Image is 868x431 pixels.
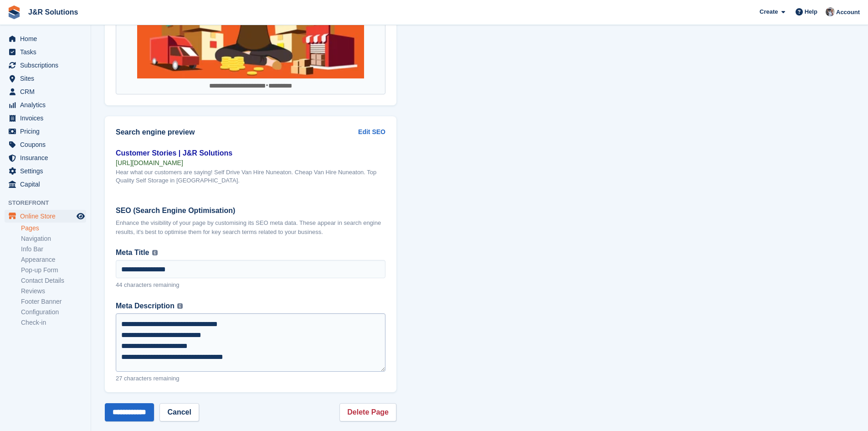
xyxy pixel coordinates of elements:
[5,178,86,191] a: menu
[5,72,86,85] a: menu
[5,32,86,45] a: menu
[116,375,122,382] span: 27
[21,266,86,275] a: Pop-up Form
[5,99,86,111] a: menu
[124,375,179,382] span: characters remaining
[21,318,86,327] a: Check-in
[20,72,75,85] span: Sites
[20,112,75,125] span: Invoices
[836,8,860,17] span: Account
[21,308,86,317] a: Configuration
[20,85,75,98] span: CRM
[25,5,82,20] a: J&R Solutions
[21,224,86,233] a: Pages
[5,59,86,72] a: menu
[116,148,385,159] div: Customer Stories | J&R Solutions
[20,151,75,164] span: Insurance
[826,7,835,16] img: Steve Revell
[20,210,75,223] span: Online Store
[116,168,385,185] div: Hear what our customers are saying! Self Drive Van Hire Nuneaton. Cheap Van Hire Nuneaton. Top Qu...
[5,151,86,164] a: menu
[75,211,86,222] a: Preview store
[5,46,86,58] a: menu
[21,297,86,306] a: Footer Banner
[124,281,179,288] span: characters remaining
[5,210,86,223] a: menu
[5,112,86,125] a: menu
[20,178,75,191] span: Capital
[8,198,91,208] span: Storefront
[20,32,75,45] span: Home
[21,245,86,254] a: Info Bar
[116,301,175,312] span: Meta Description
[805,7,817,16] span: Help
[21,234,86,243] a: Navigation
[339,403,396,421] a: Delete Page
[20,99,75,111] span: Analytics
[116,218,385,236] div: Enhance the visibility of your page by customising its SEO meta data. These appear in search engi...
[116,281,122,288] span: 44
[20,165,75,177] span: Settings
[20,46,75,58] span: Tasks
[177,303,183,309] img: icon-info-grey-7440780725fd019a000dd9b08b2336e03edf1995a4989e88bcd33f0948082b44.svg
[5,165,86,177] a: menu
[20,125,75,138] span: Pricing
[21,255,86,264] a: Appearance
[116,128,358,136] h2: Search engine preview
[358,127,385,137] a: Edit SEO
[5,85,86,98] a: menu
[21,287,86,296] a: Reviews
[5,125,86,138] a: menu
[21,276,86,285] a: Contact Details
[20,138,75,151] span: Coupons
[152,250,158,255] img: icon-info-grey-7440780725fd019a000dd9b08b2336e03edf1995a4989e88bcd33f0948082b44.svg
[760,7,778,16] span: Create
[116,159,385,167] div: [URL][DOMAIN_NAME]
[5,138,86,151] a: menu
[116,247,149,259] span: Meta Title
[159,403,199,421] a: Cancel
[20,59,75,72] span: Subscriptions
[116,207,385,215] h2: SEO (Search Engine Optimisation)
[7,5,21,19] img: stora-icon-8386f47178a22dfd0bd8f6a31ec36ba5ce8667c1dd55bd0f319d3a0aa187defe.svg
